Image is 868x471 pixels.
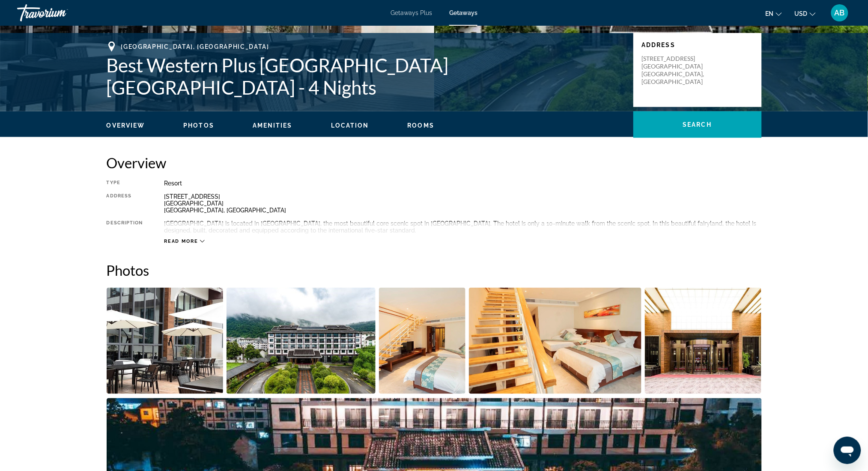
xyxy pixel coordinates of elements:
[164,193,762,214] div: [STREET_ADDRESS] [GEOGRAPHIC_DATA] [GEOGRAPHIC_DATA], [GEOGRAPHIC_DATA]
[449,9,477,16] a: Getaways
[331,122,369,129] span: Location
[227,287,376,394] button: Open full-screen image slider
[164,238,205,244] button: Read more
[253,122,292,129] span: Amenities
[107,193,143,214] div: Address
[834,437,861,464] iframe: Кнопка запуска окна обмена сообщениями
[645,287,762,394] button: Open full-screen image slider
[183,122,214,129] button: Photos
[795,7,816,20] button: Change currency
[469,287,641,394] button: Open full-screen image slider
[107,220,143,234] div: Description
[391,9,432,16] a: Getaways Plus
[331,122,369,129] button: Location
[107,262,762,279] h2: Photos
[164,180,762,187] div: Resort
[183,122,214,129] span: Photos
[633,111,762,138] button: Search
[642,55,710,86] p: [STREET_ADDRESS] [GEOGRAPHIC_DATA] [GEOGRAPHIC_DATA], [GEOGRAPHIC_DATA]
[107,287,224,394] button: Open full-screen image slider
[683,121,712,128] span: Search
[107,180,143,187] div: Type
[164,238,198,244] span: Read more
[408,122,435,129] span: Rooms
[107,154,762,171] h2: Overview
[253,122,292,129] button: Amenities
[766,7,782,20] button: Change language
[107,122,145,129] span: Overview
[121,43,269,50] span: [GEOGRAPHIC_DATA], [GEOGRAPHIC_DATA]
[766,10,774,17] span: en
[408,122,435,129] button: Rooms
[829,4,851,22] button: User Menu
[795,10,808,17] span: USD
[835,9,845,17] span: AB
[164,220,762,234] div: [GEOGRAPHIC_DATA] is located in [GEOGRAPHIC_DATA], the most beautiful core scenic spot in [GEOGRA...
[642,42,753,48] p: Address
[379,287,466,394] button: Open full-screen image slider
[107,122,145,129] button: Overview
[107,54,625,98] h1: Best Western Plus [GEOGRAPHIC_DATA] [GEOGRAPHIC_DATA] - 4 Nights
[17,2,103,24] a: Travorium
